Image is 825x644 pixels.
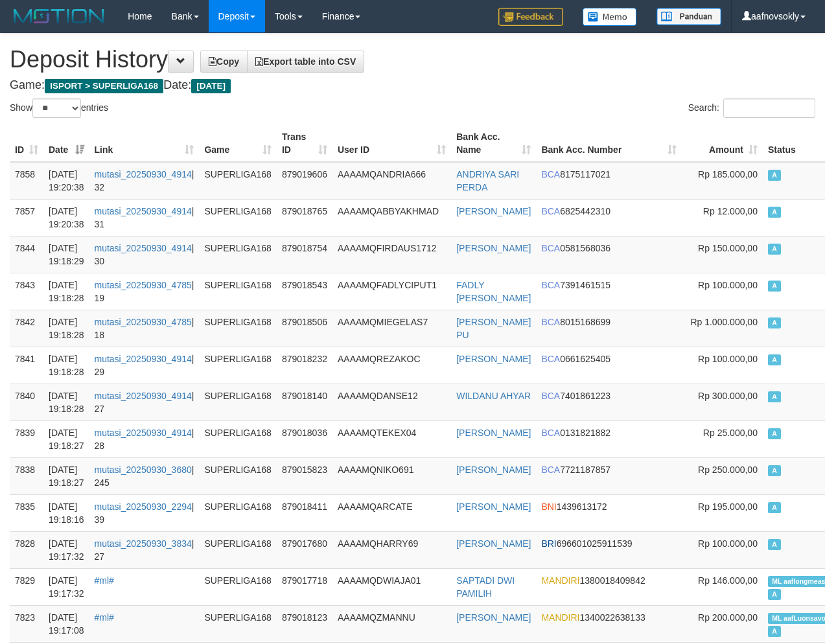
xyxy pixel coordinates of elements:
td: AAAAMQFIRDAUS1712 [332,236,451,273]
td: 7843 [10,273,43,310]
td: [DATE] 19:18:27 [43,457,89,494]
td: 7828 [10,531,43,568]
span: Approved [768,317,781,328]
a: mutasi_20250930_3834 [95,538,192,549]
td: SUPERLIGA168 [199,384,277,420]
a: mutasi_20250930_3680 [95,465,192,475]
span: BNI [541,501,556,512]
td: SUPERLIGA168 [199,273,277,310]
span: BCA [541,465,560,475]
td: 7391461515 [536,273,682,310]
img: MOTION_logo.png [10,6,108,26]
td: 7844 [10,236,43,273]
td: AAAAMQNIKO691 [332,457,451,494]
span: Rp 146.000,00 [698,575,758,586]
input: Search: [723,98,815,118]
span: Rp 100.000,00 [698,280,758,290]
td: [DATE] 19:18:28 [43,384,89,420]
td: SUPERLIGA168 [199,236,277,273]
a: mutasi_20250930_4914 [95,354,192,364]
td: AAAAMQHARRY69 [332,531,451,568]
a: mutasi_20250930_4914 [95,206,192,216]
td: AAAAMQDWIAJA01 [332,568,451,605]
a: [PERSON_NAME] [456,354,531,364]
td: SUPERLIGA168 [199,494,277,531]
span: Approved [768,244,781,255]
a: Copy [200,51,248,73]
th: Date: activate to sort column ascending [43,125,89,162]
span: Rp 150.000,00 [698,243,758,253]
td: 696601025911539 [536,531,682,568]
th: Bank Acc. Number: activate to sort column ascending [536,125,682,162]
td: AAAAMQTEKEX04 [332,420,451,457]
td: | 32 [89,162,200,200]
td: SUPERLIGA168 [199,457,277,494]
span: BCA [541,428,560,438]
td: 879018232 [277,347,332,384]
td: 7841 [10,347,43,384]
td: 879018506 [277,310,332,347]
td: SUPERLIGA168 [199,568,277,605]
a: mutasi_20250930_4914 [95,391,192,401]
span: Export table into CSV [255,56,356,67]
td: [DATE] 19:20:38 [43,199,89,236]
a: SAPTADI DWI PAMILIH [456,575,515,599]
span: Rp 200.000,00 [698,612,758,623]
a: #ml# [95,575,114,586]
td: 7839 [10,420,43,457]
h1: Deposit History [10,47,815,73]
span: Approved [768,207,781,218]
a: mutasi_20250930_4914 [95,428,192,438]
span: MANDIRI [541,575,579,586]
td: AAAAMQZMANNU [332,605,451,642]
td: 7840 [10,384,43,420]
span: Approved [768,354,781,365]
td: | 31 [89,199,200,236]
span: Rp 100.000,00 [698,354,758,364]
span: BRI [541,538,556,549]
span: ISPORT > SUPERLIGA168 [45,79,163,93]
td: | 245 [89,457,200,494]
td: | 27 [89,384,200,420]
td: 8015168699 [536,310,682,347]
td: 879018754 [277,236,332,273]
td: SUPERLIGA168 [199,605,277,642]
td: [DATE] 19:18:28 [43,347,89,384]
th: ID: activate to sort column ascending [10,125,43,162]
a: [PERSON_NAME] [456,538,531,549]
span: Approved [768,281,781,292]
td: | 27 [89,531,200,568]
td: 879018765 [277,199,332,236]
span: Approved [768,539,781,550]
td: 1439613172 [536,494,682,531]
td: AAAAMQFADLYCIPUT1 [332,273,451,310]
th: Amount: activate to sort column ascending [682,125,763,162]
td: [DATE] 19:18:16 [43,494,89,531]
td: | 28 [89,420,200,457]
a: mutasi_20250930_4785 [95,317,192,327]
td: 879019606 [277,162,332,200]
td: 879018543 [277,273,332,310]
span: Rp 100.000,00 [698,538,758,549]
td: 7721187857 [536,457,682,494]
td: 879015823 [277,457,332,494]
label: Search: [688,98,815,118]
td: 7823 [10,605,43,642]
span: BCA [541,169,560,179]
span: Rp 300.000,00 [698,391,758,401]
span: BCA [541,280,560,290]
td: 879018036 [277,420,332,457]
a: [PERSON_NAME] [456,243,531,253]
td: AAAAMQABBYAKHMAD [332,199,451,236]
a: mutasi_20250930_4785 [95,280,192,290]
a: ANDRIYA SARI PERDA [456,169,519,192]
span: Approved [768,502,781,513]
span: Approved [768,589,781,600]
td: 7838 [10,457,43,494]
td: [DATE] 19:17:32 [43,568,89,605]
td: 1340022638133 [536,605,682,642]
th: User ID: activate to sort column ascending [332,125,451,162]
td: 7857 [10,199,43,236]
span: BCA [541,317,560,327]
td: 0131821882 [536,420,682,457]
